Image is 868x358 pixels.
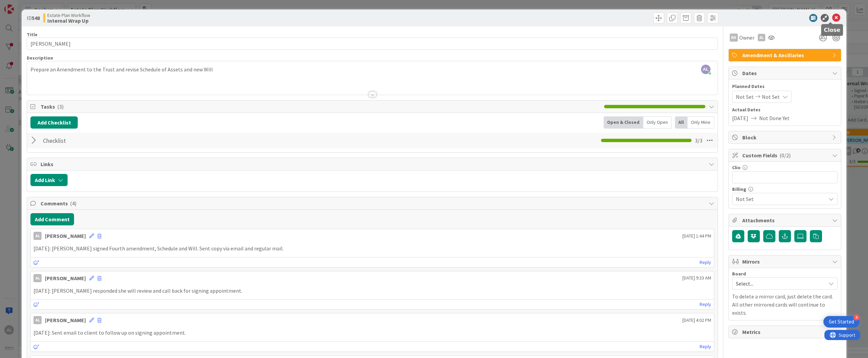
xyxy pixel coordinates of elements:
[41,103,601,111] span: Tasks
[33,329,711,337] p: [DATE]: Sent email to client to follow up on signing appointment.
[762,93,780,101] span: Not Set
[701,65,710,74] span: AL
[829,318,854,325] div: Get Started
[736,195,826,203] span: Not Set
[732,292,838,317] p: To delete a mirror card, just delete the card. All other mirrored cards will continue to exists.
[30,174,68,186] button: Add Link
[30,213,74,225] button: Add Comment
[33,232,42,240] div: AL
[30,116,78,129] button: Add Checklist
[700,342,711,351] a: Reply
[47,13,90,18] span: Estate Plan Workflow
[33,245,711,252] p: [DATE]: [PERSON_NAME] signed Fourth amendment, Schedule and Will. Sent copy via email and regular...
[732,83,838,90] span: Planned Dates
[779,152,791,159] span: ( 0/2 )
[742,51,829,59] span: Amendment & Ancillaries
[27,38,718,50] input: type card name here...
[45,232,86,240] div: [PERSON_NAME]
[33,274,42,282] div: AL
[41,199,705,207] span: Comments
[758,34,765,41] div: AL
[736,93,754,101] span: Not Set
[32,15,40,21] b: 548
[30,66,714,73] p: Prepare an Amendment to the Trust and revise Schedule of Assets and new Will
[759,114,790,122] span: Not Done Yet
[27,31,38,38] label: Title
[742,216,829,224] span: Attachments
[732,106,838,113] span: Actual Dates
[853,314,860,320] div: 4
[742,151,829,159] span: Custom Fields
[695,136,702,144] span: 3 / 3
[730,33,738,42] div: RH
[604,116,643,129] div: Open & Closed
[27,14,40,22] span: ID
[47,18,90,23] b: Internal Wrap Up
[700,300,711,309] a: Reply
[742,328,829,336] span: Metrics
[45,274,86,282] div: [PERSON_NAME]
[14,1,31,9] span: Support
[742,69,829,77] span: Dates
[682,317,711,324] span: [DATE] 4:02 PM
[41,134,193,147] input: Add Checklist...
[742,133,829,141] span: Block
[45,316,86,324] div: [PERSON_NAME]
[682,232,711,240] span: [DATE] 1:44 PM
[27,55,53,61] span: Description
[700,258,711,267] a: Reply
[824,27,840,33] h5: Close
[643,116,672,129] div: Only Open
[732,114,748,122] span: [DATE]
[688,116,714,129] div: Only Mine
[57,103,64,110] span: ( 3 )
[736,279,822,288] span: Select...
[742,258,829,266] span: Mirrors
[675,116,688,129] div: All
[682,274,711,282] span: [DATE] 9:33 AM
[732,165,838,170] div: Clio
[732,187,838,192] div: Billing
[33,287,711,295] p: [DATE]: [PERSON_NAME] responded she will review and call back for signing appointment.
[823,316,860,328] div: Open Get Started checklist, remaining modules: 4
[33,316,42,324] div: AL
[732,271,746,276] span: Board
[70,200,76,207] span: ( 4 )
[739,33,754,42] span: Owner
[41,160,705,168] span: Links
